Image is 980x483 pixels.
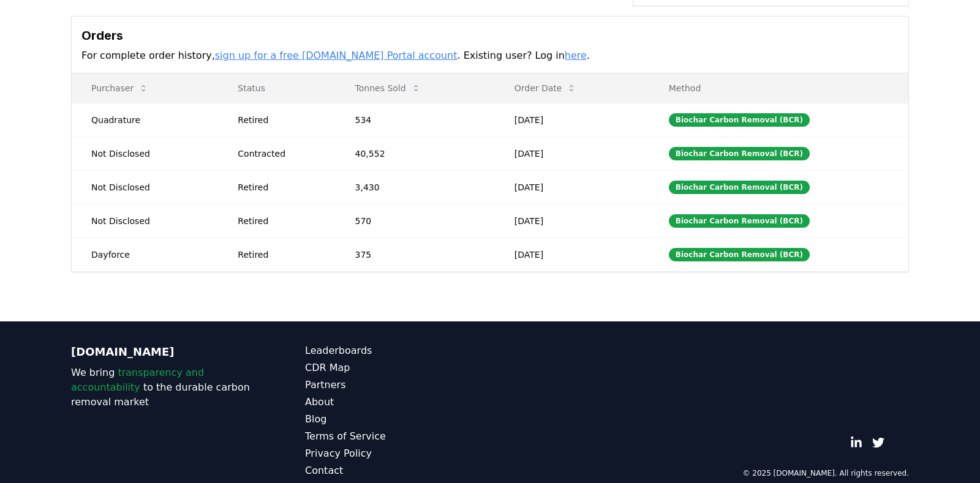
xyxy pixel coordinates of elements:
td: Not Disclosed [72,137,218,170]
td: [DATE] [495,103,649,137]
div: Biochar Carbon Removal (BCR) [669,113,810,127]
td: 570 [336,204,495,238]
p: [DOMAIN_NAME] [71,343,256,361]
p: Method [659,82,899,94]
a: About [305,395,490,410]
button: Order Date [505,76,587,100]
h3: Orders [81,26,899,45]
td: [DATE] [495,170,649,204]
a: LinkedIn [850,436,862,449]
a: here [565,50,587,61]
td: Quadrature [72,103,218,137]
p: For complete order history, . Existing user? Log in . [81,48,899,63]
a: Twitter [872,436,884,449]
p: Status [228,82,325,94]
td: 534 [336,103,495,137]
button: Tonnes Sold [345,76,431,100]
a: CDR Map [305,361,490,375]
a: Privacy Policy [305,446,490,461]
div: Retired [238,215,325,227]
div: Retired [238,249,325,261]
div: Retired [238,181,325,193]
a: Terms of Service [305,429,490,444]
p: We bring to the durable carbon removal market [71,365,256,410]
div: Biochar Carbon Removal (BCR) [669,181,810,194]
a: Leaderboards [305,343,490,358]
td: Dayforce [72,238,218,271]
a: Contact [305,463,490,478]
a: Partners [305,378,490,392]
td: [DATE] [495,137,649,170]
td: Not Disclosed [72,204,218,238]
span: transparency and accountability [71,367,204,393]
a: Blog [305,412,490,427]
td: 375 [336,238,495,271]
td: 3,430 [336,170,495,204]
td: [DATE] [495,238,649,271]
a: sign up for a free [DOMAIN_NAME] Portal account [215,50,458,61]
div: Biochar Carbon Removal (BCR) [669,147,810,160]
td: 40,552 [336,137,495,170]
button: Purchaser [81,76,158,100]
td: Not Disclosed [72,170,218,204]
div: Biochar Carbon Removal (BCR) [669,248,810,261]
p: © 2025 [DOMAIN_NAME]. All rights reserved. [742,468,909,478]
div: Contracted [238,148,325,160]
div: Retired [238,114,325,126]
td: [DATE] [495,204,649,238]
div: Biochar Carbon Removal (BCR) [669,214,810,228]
